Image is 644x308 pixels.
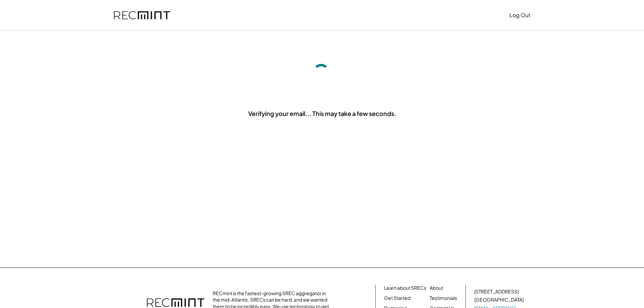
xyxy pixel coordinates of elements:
[509,8,530,22] button: Log Out
[430,295,457,302] a: Testimonials
[248,109,396,118] div: Verifying your email... This may take a few seconds.
[114,11,170,20] img: recmint-logotype%403x.png
[384,285,426,291] a: Learn about SRECs
[474,297,524,303] div: [GEOGRAPHIC_DATA]
[474,288,519,295] div: [STREET_ADDRESS]
[384,295,410,302] a: Get Started
[430,285,443,291] a: About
